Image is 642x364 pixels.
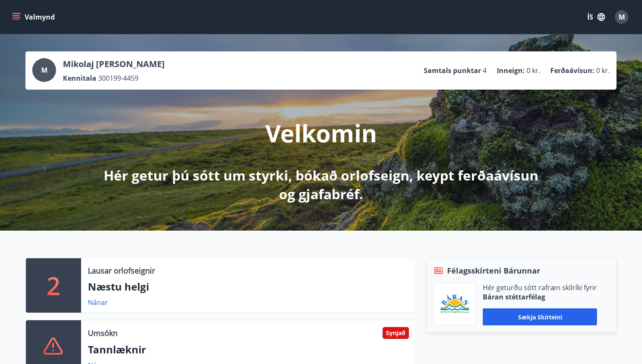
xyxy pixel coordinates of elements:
p: Samtals punktar [424,66,481,75]
button: menu [10,9,58,25]
p: Inneign : [497,66,525,75]
p: 2 [47,269,60,302]
p: Báran stéttarfélag [483,292,597,302]
button: Sækja skírteini [483,308,597,325]
button: ÍS [583,9,610,25]
div: Synjað [383,327,409,339]
p: Tannlæknir [88,342,409,357]
p: Ferðaávísun : [550,66,594,75]
p: Lausar orlofseignir [88,265,155,276]
img: Bz2lGXKH3FXEIQKvoQ8VL0Fr0uCiWgfgA3I6fSs8.png [440,294,469,314]
p: Næstu helgi [88,279,409,294]
span: 300199-4459 [98,73,138,83]
span: M [41,65,48,75]
p: Velkomin [265,117,377,149]
p: Hér geturðu sótt rafræn skilríki fyrir [483,283,597,292]
p: Mikolaj [PERSON_NAME] [63,58,165,70]
span: 0 kr. [596,66,610,75]
span: 0 kr. [527,66,540,75]
a: Nánar [88,298,108,307]
span: M [619,12,625,22]
span: 4 [483,66,487,75]
p: Hér getur þú sótt um styrki, bókað orlofseign, keypt ferðaávísun og gjafabréf. [97,166,545,203]
span: Félagsskírteni Bárunnar [447,265,540,276]
button: M [611,7,632,27]
p: Kennitala [63,73,96,83]
p: Umsókn [88,327,118,339]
